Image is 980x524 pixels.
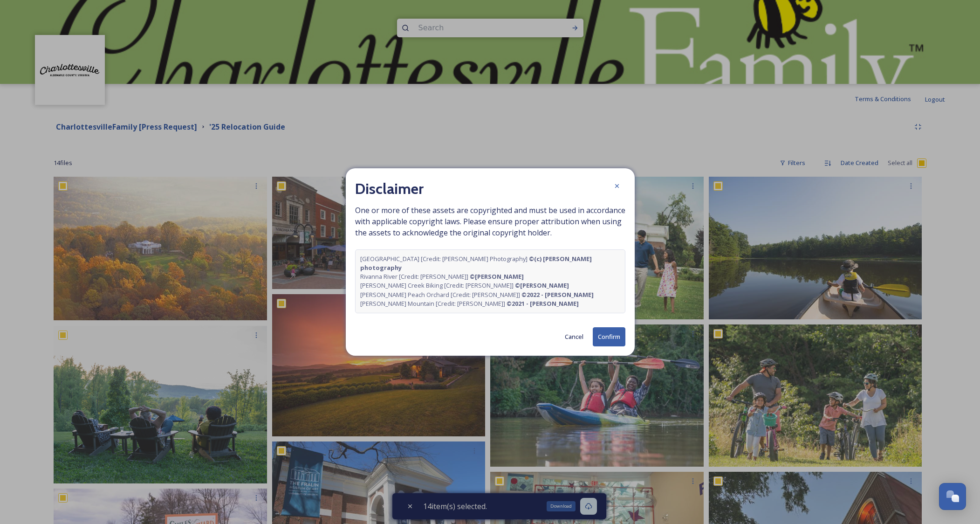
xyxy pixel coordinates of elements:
[470,272,524,281] strong: © [PERSON_NAME]
[355,178,424,200] h2: Disclaimer
[560,328,588,346] button: Cancel
[360,255,620,272] span: [GEOGRAPHIC_DATA] [Credit: [PERSON_NAME] Photography]
[360,281,569,290] span: [PERSON_NAME] Creek Biking [Credit: [PERSON_NAME]]
[355,205,625,313] span: One or more of these assets are copyrighted and must be used in accordance with applicable copyri...
[360,272,524,281] span: Rivanna River [Credit: [PERSON_NAME]]
[360,255,592,272] strong: © (c) [PERSON_NAME] photography
[521,290,594,299] strong: © 2022 - [PERSON_NAME]
[360,290,594,299] span: [PERSON_NAME] Peach Orchard [Credit: [PERSON_NAME]]
[593,327,625,346] button: Confirm
[515,281,569,290] strong: © [PERSON_NAME]
[507,299,579,308] strong: © 2021 - [PERSON_NAME]
[939,483,966,510] button: Open Chat
[360,299,579,308] span: [PERSON_NAME] Mountain [Credit: [PERSON_NAME]]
